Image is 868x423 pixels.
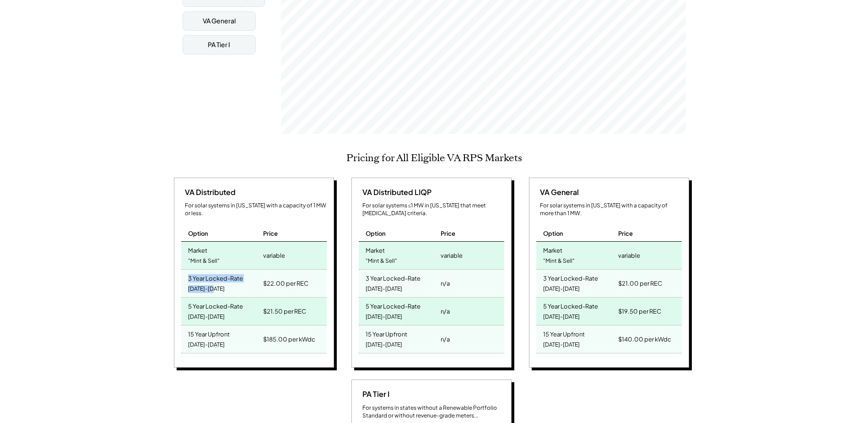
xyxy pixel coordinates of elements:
div: "Mint & Sell" [543,255,575,267]
div: 5 Year Locked-Rate [543,300,598,310]
div: For solar systems in [US_STATE] with a capacity of more than 1 MW. [540,202,682,217]
div: variable [263,249,285,262]
div: $140.00 per kWdc [618,333,671,346]
div: 3 Year Locked-Rate [366,272,421,282]
div: variable [441,249,463,262]
div: 3 Year Locked-Rate [543,272,598,282]
div: $21.00 per REC [618,277,662,290]
div: [DATE]-[DATE] [543,311,580,323]
div: For systems in states without a Renewable Portfolio Standard or without revenue-grade meters... [362,404,504,420]
div: VA General [536,187,579,197]
div: $185.00 per kWdc [263,333,315,346]
div: [DATE]-[DATE] [366,283,402,295]
div: Option [188,229,208,238]
div: For solar systems ≤1 MW in [US_STATE] that meet [MEDICAL_DATA] criteria. [362,202,504,217]
div: [DATE]-[DATE] [366,339,402,351]
div: Market [543,244,562,255]
div: 5 Year Locked-Rate [366,300,421,310]
div: For solar systems in [US_STATE] with a capacity of 1 MW or less. [185,202,327,217]
div: Price [441,229,455,238]
div: Market [366,244,385,255]
div: Option [543,229,563,238]
div: [DATE]-[DATE] [543,283,580,295]
div: variable [618,249,640,262]
div: PA Tier I [359,389,389,399]
div: VA Distributed [181,187,236,197]
div: 3 Year Locked-Rate [188,272,243,282]
div: [DATE]-[DATE] [188,339,225,351]
div: n/a [441,305,450,318]
div: $21.50 per REC [263,305,306,318]
div: Market [188,244,207,255]
div: [DATE]-[DATE] [366,311,402,323]
div: Price [263,229,278,238]
div: 15 Year Upfront [366,328,407,338]
div: Option [366,229,386,238]
div: Price [618,229,633,238]
div: n/a [441,277,450,290]
div: [DATE]-[DATE] [188,283,225,295]
div: VA General [203,16,236,26]
div: [DATE]-[DATE] [543,339,580,351]
div: PA Tier I [208,40,230,49]
div: 5 Year Locked-Rate [188,300,243,310]
div: "Mint & Sell" [366,255,397,267]
div: [DATE]-[DATE] [188,311,225,323]
div: n/a [441,333,450,346]
div: 15 Year Upfront [188,328,230,338]
div: 15 Year Upfront [543,328,585,338]
div: "Mint & Sell" [188,255,220,267]
div: $19.50 per REC [618,305,661,318]
h2: Pricing for All Eligible VA RPS Markets [346,152,522,164]
div: VA Distributed LIQP [359,187,431,197]
div: $22.00 per REC [263,277,308,290]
